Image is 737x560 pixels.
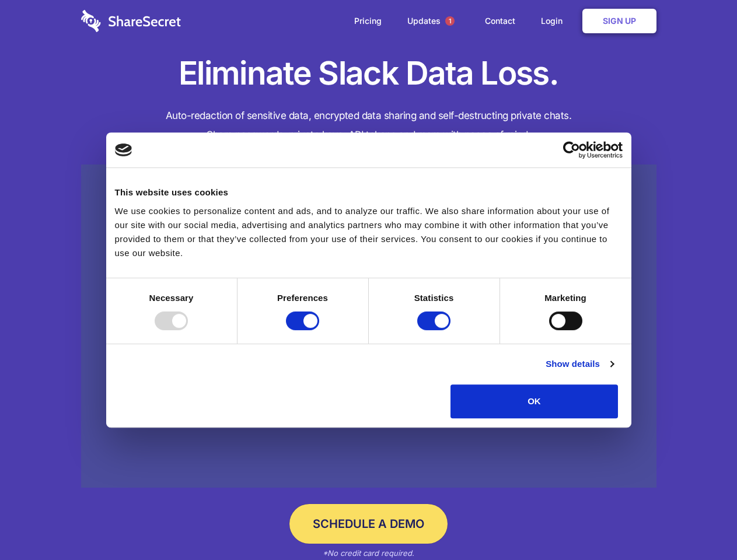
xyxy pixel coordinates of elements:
div: This website uses cookies [115,185,623,199]
strong: Statistics [414,293,454,303]
em: *No credit card required. [323,548,414,558]
div: We use cookies to personalize content and ads, and to analyze our traffic. We also share informat... [115,204,623,260]
a: Schedule a Demo [289,504,448,544]
img: logo-wordmark-white-trans-d4663122ce5f474addd5e946df7df03e33cb6a1c49d2221995e7729f52c070b2.svg [81,10,181,32]
strong: Preferences [277,293,328,303]
strong: Necessary [149,293,194,303]
img: logo [115,143,132,156]
a: Login [529,3,580,39]
a: Usercentrics Cookiebot - opens in a new window [521,141,623,159]
a: Wistia video thumbnail [81,164,656,488]
h1: Eliminate Slack Data Loss. [81,52,656,94]
strong: Marketing [544,293,586,303]
a: Contact [473,3,527,39]
span: 1 [445,16,455,26]
button: OK [450,384,618,418]
a: Pricing [343,3,393,39]
a: Show details [546,357,613,371]
a: Sign Up [582,9,656,33]
h4: Auto-redaction of sensitive data, encrypted data sharing and self-destructing private chats. Shar... [81,106,656,145]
